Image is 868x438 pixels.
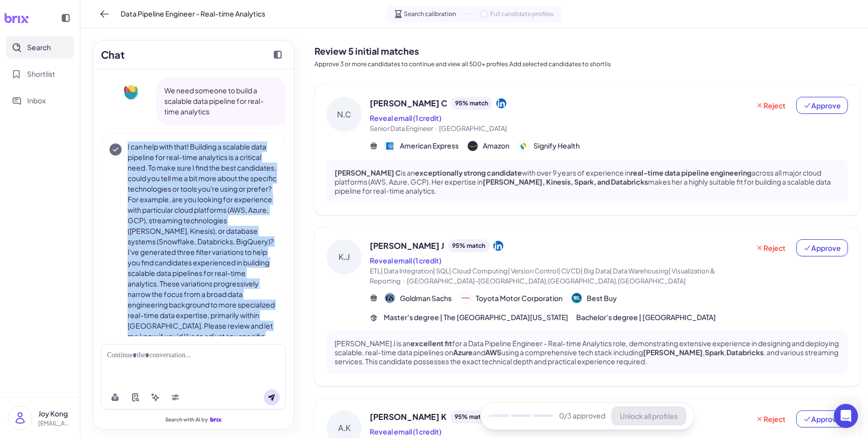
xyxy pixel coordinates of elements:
[796,410,848,427] button: Approve
[453,348,473,357] strong: Azure
[755,414,786,424] span: Reject
[803,414,841,424] span: Approve
[38,419,72,428] p: [EMAIL_ADDRESS][DOMAIN_NAME]
[335,339,840,366] p: [PERSON_NAME] J is an for a Data Pipeline Engineer - Real-time Analytics role, demonstrating exte...
[451,410,492,423] div: 95 % match
[370,426,442,437] button: Reveal email (1 credit)
[370,97,447,109] span: [PERSON_NAME] C
[476,293,563,304] span: Toyota Motor Corporation
[461,293,471,303] img: 公司logo
[518,141,528,151] img: 公司logo
[270,47,286,63] button: Collapse chat
[9,406,32,429] img: user_logo.png
[415,168,522,177] strong: exceptionally strong candidate
[6,63,74,85] button: Shortlist
[803,100,841,110] span: Approve
[370,411,447,423] span: [PERSON_NAME] K
[101,47,125,62] h2: Chat
[385,293,395,303] img: 公司logo
[403,277,405,285] span: ·
[27,42,51,53] span: Search
[483,140,509,151] span: Amazon
[749,97,792,114] button: Reject
[370,240,444,252] span: [PERSON_NAME] J
[448,239,489,252] div: 95 % match
[451,97,492,110] div: 95 % match
[400,140,459,151] span: American Express
[370,267,715,285] span: ETL| Data Integration| SQL| Cloud Computing| Version Control| CI/CD| Big Data| Data Warehousing| ...
[385,141,395,151] img: 公司logo
[533,140,580,151] span: Signify Health
[121,9,265,19] span: Data Pipeline Engineer - Real-time Analytics
[165,416,208,423] span: Search with AI by
[803,243,841,253] span: Approve
[749,239,792,256] button: Reject
[490,10,554,19] span: Full candidate profiles
[6,36,74,59] button: Search
[576,312,716,323] span: Bachelor's degree | [GEOGRAPHIC_DATA]
[726,348,764,357] strong: Databricks
[410,339,452,348] strong: excellent fit
[755,243,786,253] span: Reject
[370,113,442,123] button: Reveal email (1 credit)
[643,348,703,357] strong: [PERSON_NAME]
[264,389,280,405] button: Send message
[38,408,72,419] p: Joy Kong
[314,60,860,69] p: Approve 3 or more candidates to continue and view all 500+ profiles.Add selected candidates to sh...
[796,97,848,114] button: Approve
[483,177,648,186] strong: [PERSON_NAME], Kinesis, Spark, and Databricks
[407,277,686,285] span: [GEOGRAPHIC_DATA]–[GEOGRAPHIC_DATA],[GEOGRAPHIC_DATA],[GEOGRAPHIC_DATA]
[796,239,848,256] button: Approve
[384,312,568,323] span: Master's degree | The [GEOGRAPHIC_DATA][US_STATE]
[314,44,860,58] h2: Review 5 initial matches
[327,97,362,132] div: N.C
[27,69,55,79] span: Shortlist
[630,168,751,177] strong: real-time data pipeline engineering
[400,293,452,304] span: Goldman Sachs
[435,124,437,132] span: ·
[335,168,840,196] p: is an with over 9 years of experience in across all major cloud platforms (AWS, Azure, GCP). Her ...
[370,255,442,266] button: Reveal email (1 credit)
[327,239,362,274] div: K.J
[749,410,792,427] button: Reject
[559,411,605,421] span: 0 /3 approved
[468,141,478,151] img: 公司logo
[27,95,46,106] span: Inbox
[587,293,617,304] span: Best Buy
[439,124,507,132] span: [GEOGRAPHIC_DATA]
[755,100,786,110] span: Reject
[485,348,501,357] strong: AWS
[164,85,278,117] p: We need someone to build a scalable data pipeline for real-time analytics
[705,348,724,357] strong: Spark
[128,141,277,352] p: I can help with that! Building a scalable data pipeline for real-time analytics is a critical nee...
[335,168,401,177] strong: [PERSON_NAME] C
[834,404,858,428] div: Open Intercom Messenger
[370,124,433,132] span: Senior Data Engineer
[6,89,74,112] button: Inbox
[404,10,456,19] span: Search calibration
[572,293,582,303] img: 公司logo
